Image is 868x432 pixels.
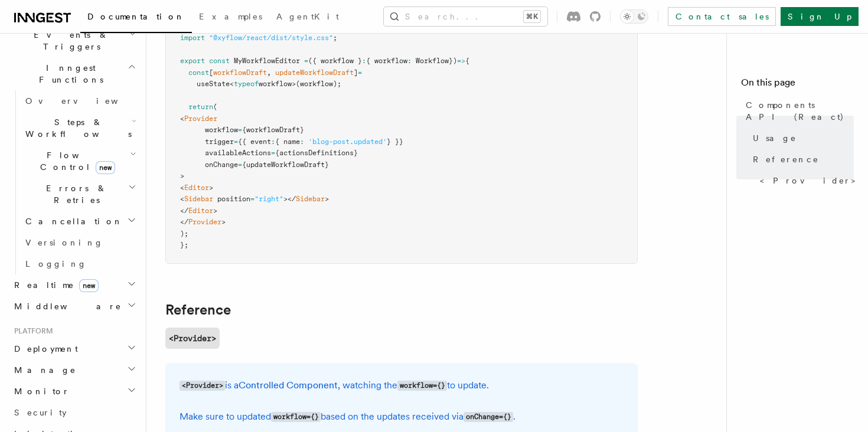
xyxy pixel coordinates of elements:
span: = [358,68,362,77]
span: trigger [205,138,234,146]
button: Flow Controlnew [21,145,139,178]
span: Sidebar [296,195,325,203]
span: </ [180,218,188,226]
span: updateWorkflowDraft [275,68,354,77]
a: Reference [165,302,231,318]
a: Versioning [21,232,139,253]
span: Usage [753,132,797,144]
span: : [407,57,412,65]
span: {workflowDraft} [242,126,304,134]
span: ] [354,68,358,77]
button: Realtimenew [9,274,139,296]
a: <Provider> [165,328,220,349]
button: Inngest Functions [9,57,139,90]
span: position [217,195,250,203]
span: Sidebar [184,195,213,203]
div: Inngest Functions [9,90,139,274]
span: Provider [184,114,217,123]
span: ({ workflow } [308,57,362,65]
span: <Provider> [760,175,864,186]
span: Security [14,408,67,417]
span: const [188,68,209,77]
span: Documentation [87,12,185,21]
span: Editor [184,184,209,192]
a: Sign Up [781,7,859,26]
span: < [180,195,184,203]
a: Overview [21,90,139,112]
span: "@xyflow/react/dist/style.css" [209,34,333,42]
span: Versioning [25,238,103,247]
button: Toggle dark mode [620,9,648,24]
span: Examples [199,12,262,21]
a: Controlled Component [239,379,338,391]
span: Realtime [9,279,99,291]
span: const [209,57,230,65]
h4: On this page [741,76,854,94]
kbd: ⌘K [524,11,540,22]
a: <Provider> [755,170,854,191]
span: Workflow [416,57,449,65]
code: onChange={} [464,412,513,422]
span: Steps & Workflows [21,116,132,140]
span: {updateWorkflowDraft} [242,161,329,169]
p: is a , watching the to update. [180,377,624,394]
span: : [362,57,366,65]
span: = [304,57,308,65]
a: Components API (React) [741,94,854,127]
span: = [238,161,242,169]
span: export [180,57,205,65]
button: Deployment [9,338,139,359]
a: Logging [21,253,139,274]
span: [ [209,68,213,77]
span: new [79,279,99,292]
span: > [209,184,213,192]
span: Middleware [9,300,122,312]
span: }; [180,241,188,249]
span: Deployment [9,343,78,355]
span: {actionsDefinitions} [275,149,358,157]
span: ></ [283,195,296,203]
span: }) [449,57,457,65]
span: Editor [188,207,213,215]
span: </ [180,207,188,215]
span: import [180,34,205,42]
span: Platform [9,326,53,336]
span: { workflow [366,57,407,65]
span: Events & Triggers [9,29,129,53]
span: workflowDraft [213,68,267,77]
span: ); [180,230,188,238]
a: Contact sales [668,7,776,26]
span: Reference [753,153,819,165]
span: { name [275,138,300,146]
span: < [230,80,234,88]
span: , [267,68,271,77]
span: workflow>(workflow); [259,80,341,88]
span: Components API (React) [746,99,854,123]
span: Cancellation [21,215,123,227]
span: Manage [9,364,76,376]
span: return [188,103,213,111]
span: => [457,57,465,65]
span: useState [197,80,230,88]
a: Security [9,402,139,423]
span: Monitor [9,385,70,397]
span: Flow Control [21,149,130,173]
span: availableActions [205,149,271,157]
span: ; [333,34,337,42]
button: Cancellation [21,211,139,232]
span: = [271,149,275,157]
span: typeof [234,80,259,88]
span: = [234,138,238,146]
span: onChange [205,161,238,169]
button: Steps & Workflows [21,112,139,145]
span: = [250,195,254,203]
a: Usage [748,127,854,149]
span: : [271,138,275,146]
span: "right" [254,195,283,203]
button: Errors & Retries [21,178,139,211]
a: AgentKit [269,4,346,32]
code: workflow={} [397,381,447,391]
span: Provider [188,218,221,226]
span: workflow [205,126,238,134]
